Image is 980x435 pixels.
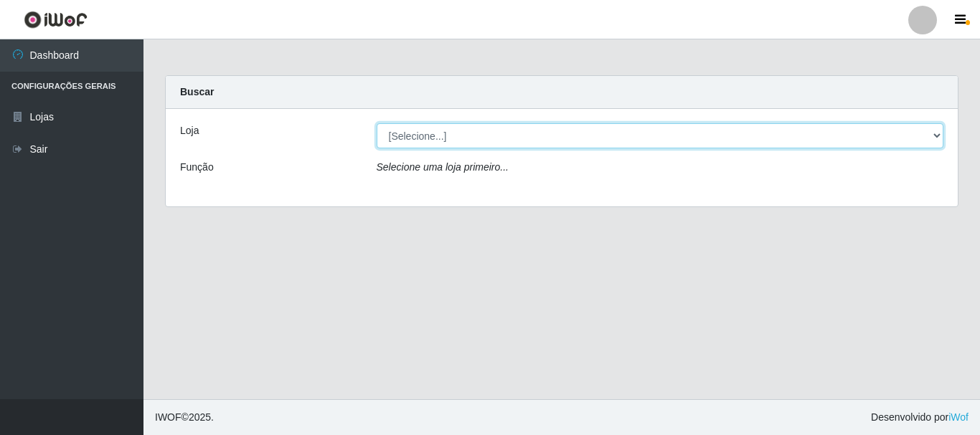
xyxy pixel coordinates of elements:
[377,161,509,173] i: Selecione uma loja primeiro...
[155,411,182,423] span: IWOF
[155,410,214,425] span: © 2025 .
[948,411,969,423] a: iWof
[180,160,214,175] label: Função
[24,11,88,29] img: CoreUI Logo
[180,86,214,97] strong: Buscar
[180,123,199,138] label: Loja
[871,410,969,425] span: Desenvolvido por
